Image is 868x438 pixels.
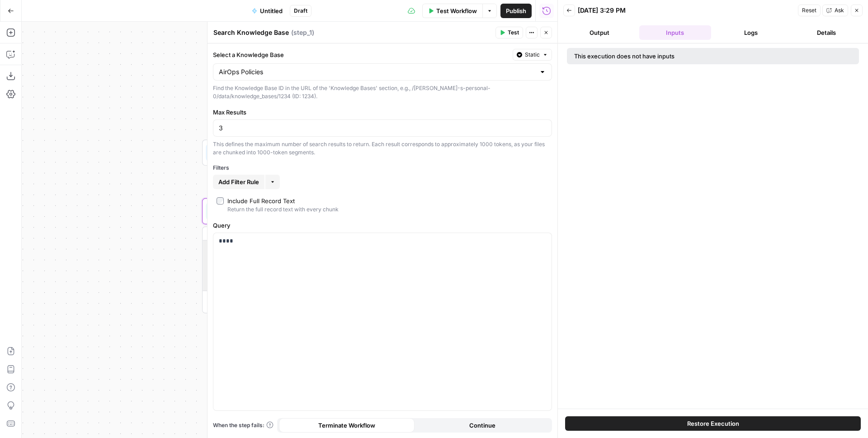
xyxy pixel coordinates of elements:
span: Static [525,51,540,59]
button: Add Filter Rule [213,175,264,189]
button: Test [495,27,523,38]
button: Output [563,25,636,40]
div: Include Full Record Text [227,196,295,205]
div: This execution does not have inputs [574,52,763,61]
button: Publish [500,4,532,18]
div: Return the full record text with every chunk [227,205,339,214]
span: Terminate Workflow [318,421,375,430]
span: Restore Execution [687,419,739,428]
button: Inputs [639,25,712,40]
div: EndOutput [202,346,370,372]
input: Include Full Record TextReturn the full record text with every chunk [217,197,224,205]
span: Test Workflow [436,6,477,15]
input: AirOps Policies [219,67,535,76]
label: Select a Knowledge Base [213,50,509,59]
div: Run Code · PythonRun CodeStep 2 [202,140,370,166]
button: Logs [715,25,787,40]
button: Ask [822,5,848,16]
span: ( step_1 ) [291,28,314,37]
button: Test Workflow [422,4,482,18]
label: Query [213,221,552,230]
span: Continue [469,421,495,430]
button: Restore Execution [565,416,861,431]
span: Draft [294,7,307,15]
button: Static [513,49,552,61]
button: Continue [415,418,550,433]
span: Add Filter Rule [218,177,259,186]
label: Max Results [213,108,552,117]
button: Untitled [246,4,288,18]
span: Untitled [260,6,283,15]
button: Reset [798,5,821,16]
div: WorkflowSet InputsInputs [202,81,370,107]
span: Test [508,29,519,37]
textarea: Search Knowledge Base [213,28,289,37]
span: Ask [835,6,844,14]
div: This defines the maximum number of search results to return. Each result corresponds to approxima... [213,140,552,157]
div: Filters [213,164,552,172]
a: When the step fails: [213,421,274,429]
span: Reset [802,6,816,14]
div: Find the Knowledge Base ID in the URL of the 'Knowledge Bases' section, e.g., /[PERSON_NAME]-s-pe... [213,84,552,100]
span: Publish [506,6,526,15]
div: Search Knowledge BaseSearch Knowledge BaseStep 1Output[ { "id":"vsdid:645716:rid :ZfuHdtOjowOScDS... [202,198,370,313]
button: Details [791,25,863,40]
